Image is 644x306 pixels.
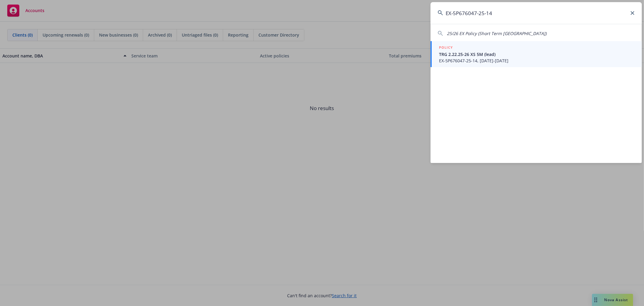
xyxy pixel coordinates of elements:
h5: POLICY [439,44,453,50]
a: POLICYTRG 2.22.25-26 XS 5M (lead)EX-5P676047-25-14, [DATE]-[DATE] [431,41,642,67]
span: TRG 2.22.25-26 XS 5M (lead) [439,51,635,57]
span: 25/26 EX Policy (Short Term [GEOGRAPHIC_DATA]) [447,31,546,36]
span: EX-5P676047-25-14, [DATE]-[DATE] [439,57,635,64]
input: Search... [431,2,642,24]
